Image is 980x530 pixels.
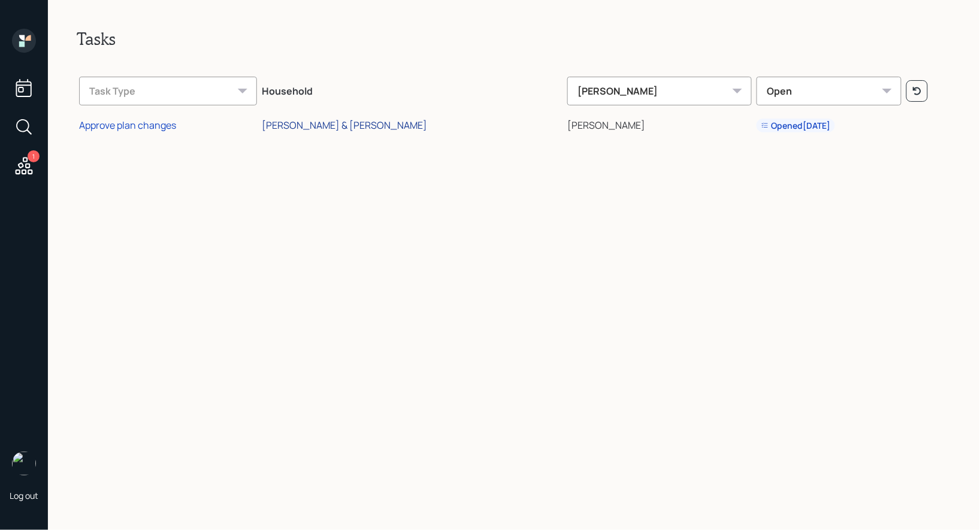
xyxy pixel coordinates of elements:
[565,110,754,138] td: [PERSON_NAME]
[259,68,565,110] th: Household
[28,150,40,162] div: 1
[77,29,951,49] h2: Tasks
[761,120,830,132] div: Opened [DATE]
[567,77,752,105] div: [PERSON_NAME]
[12,452,36,476] img: treva-nostdahl-headshot.png
[79,119,176,132] div: Approve plan changes
[262,119,427,132] div: [PERSON_NAME] & [PERSON_NAME]
[757,77,902,105] div: Open
[79,77,257,105] div: Task Type
[10,490,38,501] div: Log out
